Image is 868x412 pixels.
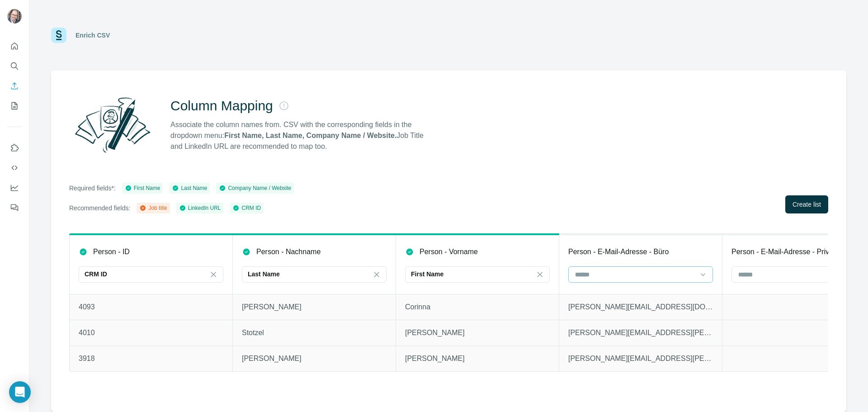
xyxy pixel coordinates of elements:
[248,270,280,279] p: Last Name
[79,327,223,338] p: 4010
[179,204,221,212] div: LinkedIn URL
[256,246,321,257] p: Person - Nachname
[731,246,835,257] p: Person - E-Mail-Adresse - Privat
[7,58,22,74] button: Search
[7,180,22,196] button: Dashboard
[75,31,110,40] div: Enrich CSV
[7,160,22,176] button: Use Surfe API
[7,199,22,216] button: Feedback
[785,195,828,213] button: Create list
[568,353,713,364] p: [PERSON_NAME][EMAIL_ADDRESS][PERSON_NAME][DOMAIN_NAME]
[93,246,130,257] p: Person - ID
[7,98,22,114] button: My lists
[219,184,291,192] div: Company Name / Website
[9,381,31,403] div: Open Intercom Messenger
[232,204,261,212] div: CRM ID
[242,302,387,313] p: [PERSON_NAME]
[405,327,550,338] p: [PERSON_NAME]
[51,28,66,43] img: Surfe Logo
[568,246,669,257] p: Person - E-Mail-Adresse - Büro
[7,78,22,94] button: Enrich CSV
[568,327,713,338] p: [PERSON_NAME][EMAIL_ADDRESS][PERSON_NAME][DOMAIN_NAME]
[242,353,387,364] p: [PERSON_NAME]
[139,204,167,212] div: Job title
[7,140,22,156] button: Use Surfe on LinkedIn
[224,132,396,139] strong: First Name, Last Name, Company Name / Website.
[7,9,22,24] img: Avatar
[172,184,207,192] div: Last Name
[793,200,821,209] span: Create list
[79,302,223,313] p: 4093
[420,246,478,257] p: Person - Vorname
[69,92,156,157] img: Surfe Illustration - Column Mapping
[242,327,387,338] p: Stotzel
[411,270,443,279] p: First Name
[69,204,130,213] p: Recommended fields:
[568,302,713,313] p: [PERSON_NAME][EMAIL_ADDRESS][DOMAIN_NAME]
[85,270,107,279] p: CRM ID
[69,184,116,193] p: Required fields*:
[79,353,223,364] p: 3918
[125,184,160,192] div: First Name
[405,302,550,313] p: Corinna
[170,98,273,114] h2: Column Mapping
[170,119,432,152] p: Associate the column names from. CSV with the corresponding fields in the dropdown menu: Job Titl...
[405,353,550,364] p: [PERSON_NAME]
[7,38,22,54] button: Quick start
